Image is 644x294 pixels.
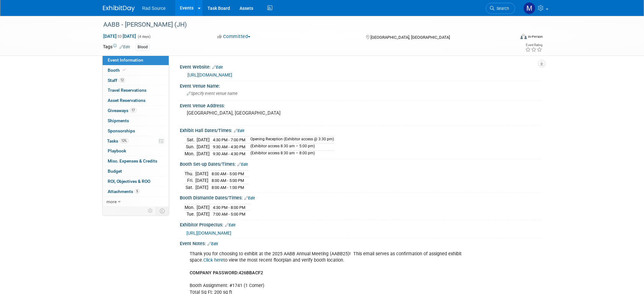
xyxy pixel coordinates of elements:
[103,187,169,197] a: Attachments5
[195,177,208,184] td: [DATE]
[187,91,238,96] span: Specify event venue name
[103,76,169,85] a: Staff12
[108,57,143,63] span: Event Information
[135,189,139,194] span: 5
[103,5,135,12] img: ExhibitDay
[528,34,543,39] div: In-Person
[103,116,169,126] a: Shipments
[119,78,125,83] span: 12
[103,33,136,39] span: [DATE] [DATE]
[186,231,231,236] a: [URL][DOMAIN_NAME]
[180,239,541,247] div: Event Notes:
[494,6,509,11] span: Search
[120,138,128,143] span: 12%
[213,212,245,217] span: 7:00 AM - 5:00 PM
[197,137,210,144] td: [DATE]
[180,101,541,109] div: Event Venue Address:
[156,207,169,215] td: Toggle Event Tabs
[117,34,123,39] span: to
[108,189,139,194] span: Attachments
[103,197,169,207] a: more
[190,270,239,276] b: COMPANY PASSWORD:
[247,137,334,144] td: Opening Reception (Exhibitor access @ 3:30 pm)
[101,19,505,30] div: AABB - [PERSON_NAME] (JH)
[185,150,197,157] td: Mon.
[213,205,245,210] span: 4:30 PM - 8:00 PM
[185,211,197,217] td: Tue.
[195,170,208,177] td: [DATE]
[180,220,541,228] div: Exhibitor Prospectus:
[107,138,128,144] span: Tasks
[108,169,122,174] span: Budget
[239,270,263,276] b: 426BBACF2
[197,144,210,150] td: [DATE]
[225,223,235,227] a: Edit
[103,106,169,116] a: Giveaways17
[486,3,515,14] a: Search
[215,33,253,40] button: Committed
[103,55,169,65] a: Event Information
[108,68,127,73] span: Booth
[123,68,126,72] i: Booth reservation complete
[180,126,541,134] div: Exhibit Hall Dates/Times:
[142,6,166,11] span: Rad Source
[108,98,146,103] span: Asset Reservations
[213,151,245,156] span: 9:30 AM - 4:30 PM
[103,126,169,136] a: Sponsorships
[185,184,195,190] td: Sat.
[185,204,197,211] td: Mon.
[108,158,157,164] span: Misc. Expenses & Credits
[212,171,244,176] span: 8:00 AM - 5:00 PM
[234,129,244,133] a: Edit
[103,96,169,105] a: Asset Reservations
[108,128,135,133] span: Sponsorships
[180,81,541,89] div: Event Venue Name:
[244,196,255,200] a: Edit
[185,137,197,144] td: Sat.
[203,257,223,263] a: Click here
[247,144,334,150] td: (Exhibitor access 8:30 am – 5:00 pm)
[108,108,136,113] span: Giveaways
[145,207,156,215] td: Personalize Event Tab Strip
[185,170,195,177] td: Thu.
[180,62,541,70] div: Event Website:
[119,45,130,49] a: Edit
[103,156,169,166] a: Misc. Expenses & Credits
[108,88,146,93] span: Travel Reservations
[520,34,527,39] img: Format-Inperson.png
[180,159,541,168] div: Booth Set-up Dates/Times:
[247,150,334,157] td: (Exhibitor access 8:30 am – 8:00 pm)
[130,108,136,113] span: 17
[108,118,129,123] span: Shipments
[180,193,541,201] div: Booth Dismantle Dates/Times:
[108,179,150,184] span: ROI, Objectives & ROO
[197,211,210,217] td: [DATE]
[137,35,151,39] span: (4 days)
[187,72,232,77] a: [URL][DOMAIN_NAME]
[103,166,169,176] a: Budget
[185,144,197,150] td: Sun.
[108,148,126,153] span: Playbook
[212,185,244,190] span: 8:00 AM - 1:00 PM
[525,43,542,47] div: Event Rating
[197,150,210,157] td: [DATE]
[103,146,169,156] a: Playbook
[103,43,130,51] td: Tags
[523,2,535,14] img: Melissa Conboy
[103,65,169,75] a: Booth
[136,44,150,50] div: Blood
[103,136,169,146] a: Tasks12%
[195,184,208,190] td: [DATE]
[185,177,195,184] td: Fri.
[237,162,248,167] a: Edit
[197,204,210,211] td: [DATE]
[213,144,245,149] span: 9:30 AM - 4:30 PM
[213,137,245,142] span: 4:30 PM - 7:00 PM
[207,242,218,246] a: Edit
[187,110,323,116] pre: [GEOGRAPHIC_DATA], [GEOGRAPHIC_DATA]
[212,178,244,183] span: 8:00 AM - 5:00 PM
[108,78,125,83] span: Staff
[212,65,223,70] a: Edit
[106,199,117,204] span: more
